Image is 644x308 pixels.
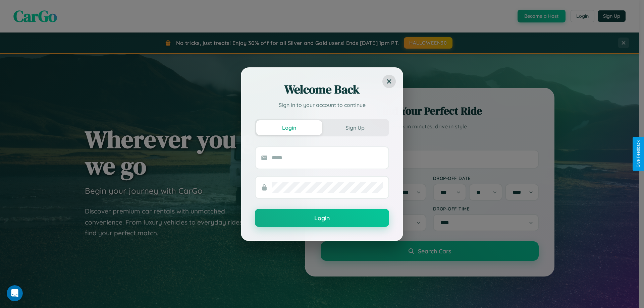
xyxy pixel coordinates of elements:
[255,209,389,227] button: Login
[636,140,641,168] div: Give Feedback
[322,120,388,135] button: Sign Up
[255,81,389,98] h2: Welcome Back
[256,120,322,135] button: Login
[7,285,23,301] iframe: Intercom live chat
[255,101,389,109] p: Sign in to your account to continue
